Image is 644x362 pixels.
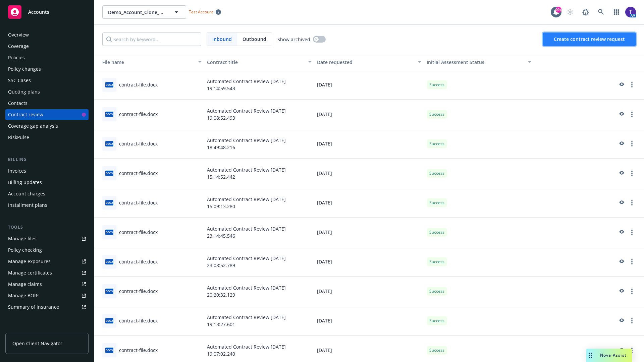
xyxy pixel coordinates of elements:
div: Automated Contract Review [DATE] 19:13:27.601 [204,306,314,336]
span: Initial Assessment Status [427,59,484,65]
div: Coverage gap analysis [8,121,58,131]
a: more [628,228,636,236]
div: Contacts [8,98,28,109]
a: more [628,169,636,177]
a: preview [617,317,625,325]
div: contract-file.docx [119,170,158,177]
span: Success [429,111,444,117]
span: Success [429,82,444,88]
a: more [628,317,636,325]
div: Billing updates [8,177,42,188]
a: Contract review [5,109,89,120]
a: RiskPulse [5,132,89,143]
a: preview [617,110,625,118]
span: docx [105,82,113,87]
div: contract-file.docx [119,258,158,265]
div: contract-file.docx [119,111,158,118]
div: contract-file.docx [119,140,158,147]
a: Coverage gap analysis [5,121,89,131]
div: contract-file.docx [119,288,158,295]
div: Automated Contract Review [DATE] 19:14:59.543 [204,70,314,100]
div: Billing [5,156,89,163]
a: preview [617,346,625,354]
div: Automated Contract Review [DATE] 15:14:52.442 [204,159,314,188]
div: [DATE] [314,277,424,306]
div: [DATE] [314,100,424,129]
div: Automated Contract Review [DATE] 23:14:45.546 [204,218,314,247]
span: Inbound [207,33,237,46]
span: docx [105,289,113,294]
div: Tools [5,224,89,231]
a: Manage claims [5,279,89,290]
a: Accounts [5,3,89,21]
div: Toggle SortBy [427,59,524,66]
div: Analytics hub [5,326,89,333]
div: RiskPulse [8,132,29,143]
div: Manage files [8,233,37,244]
span: Success [429,288,444,294]
span: Nova Assist [600,352,627,358]
a: more [628,346,636,354]
div: [DATE] [314,159,424,188]
a: Search [594,5,608,19]
span: Outbound [243,36,266,43]
a: Installment plans [5,200,89,210]
button: Contract title [204,54,314,70]
div: contract-file.docx [119,199,158,206]
div: Manage BORs [8,290,40,301]
div: Policy changes [8,64,41,74]
a: more [628,81,636,89]
div: Date requested [317,59,414,66]
a: more [628,287,636,295]
div: Quoting plans [8,86,40,97]
span: docx [105,141,113,146]
span: Success [429,170,444,176]
span: docx [105,348,113,353]
a: Report a Bug [579,5,592,19]
div: Coverage [8,41,29,52]
div: Automated Contract Review [DATE] 15:09:13.280 [204,188,314,218]
a: Start snowing [563,5,577,19]
button: Date requested [314,54,424,70]
a: preview [617,81,625,89]
a: SSC Cases [5,75,89,86]
div: Toggle SortBy [97,59,194,66]
div: Drag to move [586,349,595,362]
a: preview [617,199,625,207]
div: Account charges [8,188,45,199]
a: preview [617,258,625,266]
span: docx [105,112,113,117]
div: contract-file.docx [119,317,158,324]
div: Overview [8,29,29,40]
button: Nova Assist [586,349,632,362]
div: contract-file.docx [119,347,158,354]
a: Contacts [5,98,89,109]
a: more [628,258,636,266]
div: contract-file.docx [119,229,158,236]
span: docx [105,200,113,205]
a: Manage exposures [5,256,89,267]
div: Automated Contract Review [DATE] 23:08:52.789 [204,247,314,277]
a: Policy checking [5,245,89,255]
span: Test Account [189,9,213,15]
a: preview [617,169,625,177]
div: Manage exposures [8,256,51,267]
a: Overview [5,29,89,40]
span: Outbound [237,33,272,46]
a: more [628,140,636,148]
a: Account charges [5,188,89,199]
div: Invoices [8,166,26,176]
span: Inbound [212,36,232,43]
a: more [628,199,636,207]
input: Search by keyword... [102,33,201,46]
span: Accounts [28,9,49,15]
div: Contract review [8,109,43,120]
span: Success [429,141,444,147]
a: preview [617,228,625,236]
a: Quoting plans [5,86,89,97]
a: Invoices [5,166,89,176]
div: File name [97,59,194,66]
div: [DATE] [314,306,424,336]
span: docx [105,318,113,323]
